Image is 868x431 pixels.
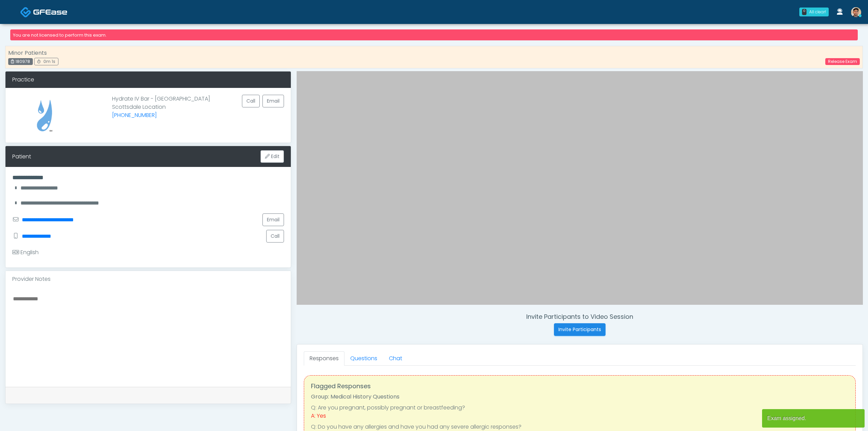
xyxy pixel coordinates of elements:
strong: Group: Medical History Questions [311,393,399,401]
small: You are not licensed to perform this exam. [13,32,107,38]
a: Chat [383,351,408,366]
div: All clear! [809,9,826,15]
a: Questions [344,351,383,366]
div: English [12,248,39,257]
a: Docovia [20,1,67,23]
button: Call [266,230,284,243]
button: Invite Participants [554,323,606,336]
img: Kenner Medina [851,7,861,17]
a: Email [262,213,284,226]
div: 0 [802,9,806,15]
button: Call [242,95,260,107]
span: 0m 1s [43,58,55,64]
a: Email [262,95,284,107]
strong: Minor Patients [8,49,47,57]
a: [PHONE_NUMBER] [112,111,157,119]
h4: Invite Participants to Video Session [297,313,863,321]
article: Exam assigned. [762,409,865,428]
div: Practice [5,71,291,88]
div: Provider Notes [5,271,291,287]
div: A: Yes [311,412,849,420]
img: Provider image [12,95,80,136]
li: Q: Do you have any allergies and have you had any severe allergic responses? [311,423,849,431]
button: Edit [260,150,284,163]
a: 0 All clear! [795,5,833,19]
a: Responses [304,351,344,366]
a: Release Exam [825,58,860,65]
div: 180978 [8,58,33,65]
div: Patient [12,153,31,161]
h4: Flagged Responses [311,382,849,390]
li: Q: Are you pregnant, possibly pregnant or breastfeeding? [311,404,849,412]
p: Hydrate IV Bar - [GEOGRAPHIC_DATA] Scottsdale Location [112,95,210,130]
img: Docovia [20,6,31,18]
img: Docovia [33,9,67,15]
